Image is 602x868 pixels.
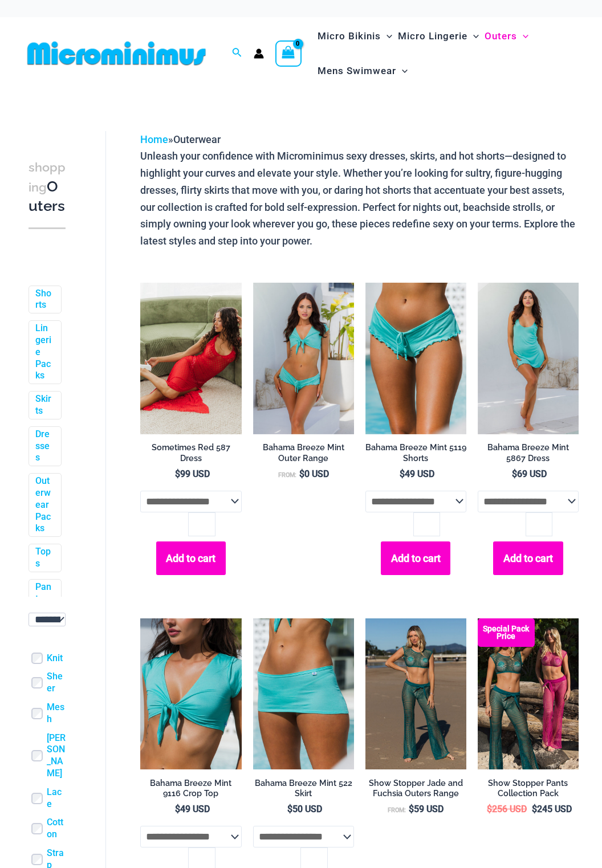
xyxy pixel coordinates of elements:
[485,22,517,51] span: Outers
[517,22,528,51] span: Menu Toggle
[29,613,66,626] select: wpc-taxonomy-pa_color-745982
[487,804,492,814] span: $
[140,283,241,434] img: Sometimes Red 587 Dress 10
[487,804,527,814] bdi: 256 USD
[175,804,210,814] bdi: 49 USD
[512,468,517,479] span: $
[482,19,531,54] a: OutersMenu ToggleMenu Toggle
[140,618,241,770] a: Bahama Breeze Mint 9116 Crop Top 01Bahama Breeze Mint 9116 Crop Top 02Bahama Breeze Mint 9116 Cro...
[188,512,215,536] input: Product quantity
[395,19,482,54] a: Micro LingerieMenu ToggleMenu Toggle
[365,442,466,463] h2: Bahama Breeze Mint 5119 Shorts
[47,653,63,665] a: Knit
[532,804,537,814] span: $
[140,148,579,249] p: Unleash your confidence with Microminimus sexy dresses, skirts, and hot shorts—designed to highli...
[526,512,552,536] input: Product quantity
[365,283,466,434] a: Bahama Breeze Mint 5119 Shorts 01Bahama Breeze Mint 5119 Shorts 02Bahama Breeze Mint 5119 Shorts 02
[35,393,52,417] a: Skirts
[253,442,354,468] a: Bahama Breeze Mint Outer Range
[365,778,466,804] a: Show Stopper Jade and Fuchsia Outers Range
[365,283,466,434] img: Bahama Breeze Mint 5119 Shorts 01
[175,468,210,479] bdi: 99 USD
[253,283,354,434] a: Bahama Breeze Mint 9116 Crop Top 5119 Shorts 01v2Bahama Breeze Mint 9116 Crop Top 5119 Shorts 04v...
[478,283,579,434] a: Bahama Breeze Mint 5867 Dress 01Bahama Breeze Mint 5867 Dress 03Bahama Breeze Mint 5867 Dress 03
[140,133,221,145] span: »
[400,468,405,479] span: $
[253,618,354,770] a: Bahama Breeze Mint 522 Skirt 01Bahama Breeze Mint 522 Skirt 02Bahama Breeze Mint 522 Skirt 02
[287,804,292,814] span: $
[29,160,66,194] span: shopping
[140,283,241,434] a: Sometimes Red 587 Dress 10Sometimes Red 587 Dress 09Sometimes Red 587 Dress 09
[512,468,547,479] bdi: 69 USD
[35,475,52,535] a: Outerwear Packs
[409,804,414,814] span: $
[318,22,381,51] span: Micro Bikinis
[365,778,466,799] h2: Show Stopper Jade and Fuchsia Outers Range
[47,787,66,810] a: Lace
[313,17,579,90] nav: Site Navigation
[175,804,180,814] span: $
[299,468,304,479] span: $
[175,468,180,479] span: $
[275,40,302,67] a: View Shopping Cart, empty
[287,804,322,814] bdi: 50 USD
[47,817,66,841] a: Cotton
[253,283,354,434] img: Bahama Breeze Mint 9116 Crop Top 5119 Shorts 01v2
[253,778,354,799] h2: Bahama Breeze Mint 522 Skirt
[478,618,579,770] a: Collection Pack (6) Collection Pack BCollection Pack B
[398,22,467,51] span: Micro Lingerie
[409,804,444,814] bdi: 59 USD
[532,804,572,814] bdi: 245 USD
[35,288,52,312] a: Shorts
[35,323,52,382] a: Lingerie Packs
[173,133,221,145] span: Outerwear
[388,806,406,814] span: From:
[47,671,66,695] a: Sheer
[400,468,434,479] bdi: 49 USD
[478,625,535,640] b: Special Pack Price
[365,442,466,468] a: Bahama Breeze Mint 5119 Shorts
[253,442,354,463] h2: Bahama Breeze Mint Outer Range
[478,618,579,770] img: Collection Pack (6)
[47,702,66,726] a: Mesh
[253,618,354,770] img: Bahama Breeze Mint 522 Skirt 01
[35,429,52,464] a: Dresses
[140,442,241,463] h2: Sometimes Red 587 Dress
[29,157,66,216] h3: Outers
[381,541,450,575] button: Add to cart
[278,471,296,479] span: From:
[413,512,440,536] input: Product quantity
[156,541,226,575] button: Add to cart
[23,40,210,66] img: MM SHOP LOGO FLAT
[478,442,579,463] h2: Bahama Breeze Mint 5867 Dress
[381,22,392,51] span: Menu Toggle
[140,133,168,145] a: Home
[232,46,242,60] a: Search icon link
[396,56,408,85] span: Menu Toggle
[140,778,241,799] h2: Bahama Breeze Mint 9116 Crop Top
[140,442,241,468] a: Sometimes Red 587 Dress
[478,283,579,434] img: Bahama Breeze Mint 5867 Dress 01
[478,778,579,799] h2: Show Stopper Pants Collection Pack
[254,48,264,59] a: Account icon link
[478,442,579,468] a: Bahama Breeze Mint 5867 Dress
[478,778,579,804] a: Show Stopper Pants Collection Pack
[493,541,563,575] button: Add to cart
[467,22,479,51] span: Menu Toggle
[315,54,410,88] a: Mens SwimwearMenu ToggleMenu Toggle
[253,778,354,804] a: Bahama Breeze Mint 522 Skirt
[140,778,241,804] a: Bahama Breeze Mint 9116 Crop Top
[140,618,241,770] img: Bahama Breeze Mint 9116 Crop Top 01
[318,56,396,85] span: Mens Swimwear
[365,618,466,770] img: Show Stopper Jade 366 Top 5007 pants 03
[35,581,52,605] a: Pants
[365,618,466,770] a: Show Stopper Jade 366 Top 5007 pants 03Show Stopper Fuchsia 366 Top 5007 pants 03Show Stopper Fuc...
[35,546,52,570] a: Tops
[315,19,395,54] a: Micro BikinisMenu ToggleMenu Toggle
[299,468,329,479] bdi: 0 USD
[47,732,66,780] a: [PERSON_NAME]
